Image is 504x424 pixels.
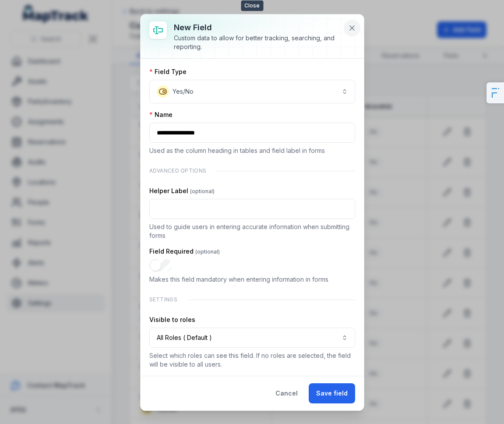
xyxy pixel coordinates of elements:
button: Save field [309,383,355,403]
button: Cancel [268,383,305,403]
label: Name [149,110,173,119]
input: :rn3:-form-item-label [149,199,355,219]
p: Makes this field mandatory when entering information in forms [149,275,355,284]
span: Close [241,0,263,11]
h3: New field [174,21,341,34]
label: Visible to roles [149,315,195,324]
label: Helper Label [149,187,215,195]
p: Used to guide users in entering accurate information when submitting forms [149,223,355,240]
button: All Roles ( Default ) [149,328,355,348]
p: Select which roles can see this field. If no roles are selected, the field will be visible to all... [149,351,355,369]
div: Custom data to allow for better tracking, searching, and reporting. [174,34,341,51]
input: :rn4:-form-item-label [149,259,172,272]
label: Field Required [149,247,220,256]
input: :rn1:-form-item-label [149,123,355,143]
div: Settings [149,291,355,308]
div: Advanced Options [149,162,355,180]
button: Yes/No [149,80,355,103]
label: Field Type [149,67,187,76]
p: Used as the column heading in tables and field label in forms [149,146,355,155]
